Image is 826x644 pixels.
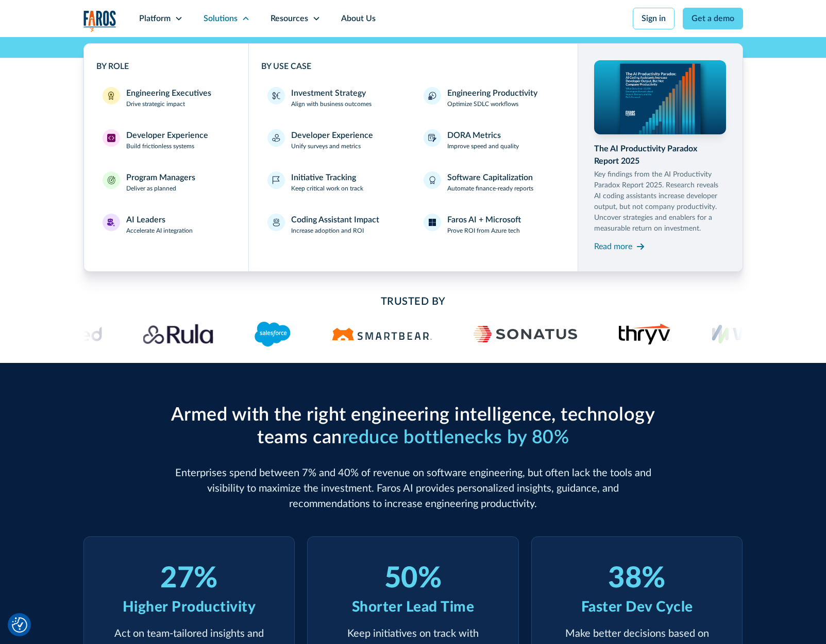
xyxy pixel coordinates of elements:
p: Unify surveys and metrics [291,142,361,151]
a: home [83,10,116,31]
div: Coding Assistant Impact [291,214,379,226]
div: Platform [139,12,171,25]
div: DORA Metrics [447,129,501,142]
a: Engineering ExecutivesEngineering ExecutivesDrive strategic impact [96,81,237,115]
p: Deliver as planned [126,184,176,193]
p: Optimize SDLC workflows [447,99,518,109]
img: Revisit consent button [12,617,27,633]
img: Rula logo [143,324,213,344]
p: Automate finance-ready reports [447,184,533,193]
img: Logo of the CRM platform Salesforce. [255,322,290,346]
div: Faros AI + Microsoft [447,214,521,226]
div: 27 [160,562,194,596]
img: Developer Experience [107,134,115,142]
p: Align with business outcomes [291,99,372,109]
a: AI LeadersAI LeadersAccelerate AI integration [96,207,237,241]
div: % [418,562,442,596]
p: Improve speed and quality [447,142,519,151]
div: Investment Strategy [291,87,366,99]
div: Higher Productivity [123,596,256,618]
a: DORA MetricsImprove speed and quality [417,123,565,157]
div: Read more [594,240,632,253]
div: Initiative Tracking [291,171,356,184]
a: Engineering ProductivityOptimize SDLC workflows [417,81,565,115]
div: % [194,562,218,596]
a: Developer ExperienceDeveloper ExperienceBuild frictionless systems [96,123,237,157]
a: Faros AI + MicrosoftProve ROI from Azure tech [417,207,565,241]
a: Program ManagersProgram ManagersDeliver as planned [96,165,237,199]
a: Software CapitalizationAutomate finance-ready reports [417,165,565,199]
a: Investment StrategyAlign with business outcomes [261,81,409,115]
a: Coding Assistant ImpactIncrease adoption and ROI [261,207,409,241]
p: Increase adoption and ROI [291,226,364,235]
p: Drive strategic impact [126,99,185,109]
div: Engineering Executives [126,87,211,99]
div: 38 [608,562,642,596]
p: Build frictionless systems [126,142,194,151]
p: Enterprises spend between 7% and 40% of revenue on software engineering, but often lack the tools... [166,465,661,512]
p: Accelerate AI integration [126,226,193,235]
span: reduce bottlenecks by 80% [342,428,569,447]
div: % [642,562,666,596]
div: Engineering Productivity [447,87,537,99]
img: Thryv's logo [619,324,671,344]
p: Keep critical work on track [291,184,363,193]
div: Faster Dev Cycle [581,596,693,618]
img: Engineering Executives [107,92,115,100]
a: Developer ExperienceUnify surveys and metrics [261,123,409,157]
button: Cookie Settings [12,617,27,633]
a: Sign in [633,8,675,29]
div: The AI Productivity Paradox Report 2025 [594,143,726,167]
p: Prove ROI from Azure tech [447,226,520,235]
div: Software Capitalization [447,171,533,184]
nav: Solutions [83,37,743,272]
div: AI Leaders [126,214,165,226]
img: Logo of the analytics and reporting company Faros. [83,10,116,31]
h2: Armed with the right engineering intelligence, technology teams can [166,404,661,448]
div: Solutions [204,12,238,25]
h2: Trusted By [166,294,661,309]
div: BY ROLE [96,60,237,73]
img: AI Leaders [107,218,115,227]
img: Program Managers [107,176,115,184]
img: Sonatus Logo [474,326,578,342]
a: Initiative TrackingKeep critical work on track [261,165,409,199]
p: Key findings from the AI Productivity Paradox Report 2025. Research reveals AI coding assistants ... [594,169,726,234]
a: Get a demo [683,8,743,29]
div: 50 [384,562,418,596]
img: Logo of the software testing platform SmartBear. [332,328,432,340]
div: Resources [271,12,308,25]
div: Developer Experience [126,129,208,142]
a: The AI Productivity Paradox Report 2025Key findings from the AI Productivity Paradox Report 2025.... [594,60,726,255]
div: Developer Experience [291,129,373,142]
div: Shorter Lead Time [352,596,475,618]
div: Program Managers [126,171,195,184]
div: BY USE CASE [261,60,565,73]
